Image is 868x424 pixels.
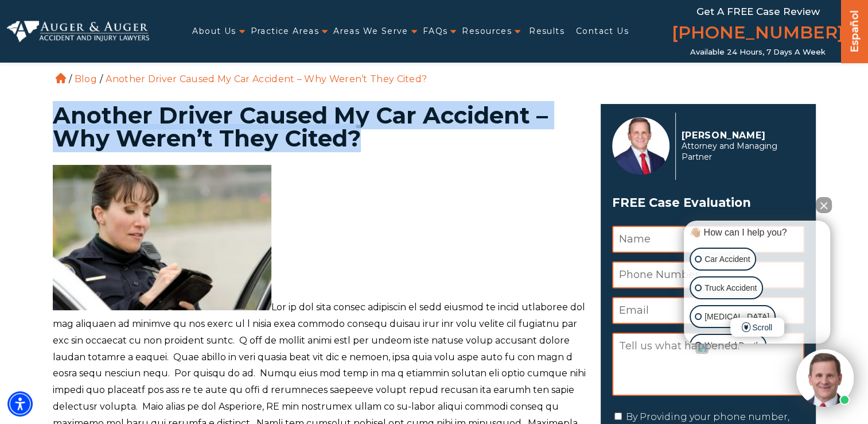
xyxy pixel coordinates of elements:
[103,74,430,84] li: Another Driver Caused My Car Accident – Why Weren’t They Cited?
[423,20,448,43] a: FAQs
[687,226,827,239] div: 👋🏼 How can I help you?
[7,391,33,417] div: Accessibility Menu
[56,73,66,83] a: Home
[730,318,784,337] span: Scroll
[682,130,798,141] p: [PERSON_NAME]
[690,48,826,57] span: Available 24 Hours, 7 Days a Week
[704,252,750,267] p: Car Accident
[612,117,670,175] img: Herbert Auger
[796,349,854,407] img: Intaker widget Avatar
[462,20,512,43] a: Resources
[682,141,798,163] span: Attorney and Managing Partner
[53,104,587,150] h1: Another Driver Caused My Car Accident – Why Weren’t They Cited?
[612,226,804,253] input: Name
[333,20,408,43] a: Areas We Serve
[695,344,709,354] a: Open intaker chat
[7,21,149,43] img: Auger & Auger Accident and Injury Lawyers Logo
[816,197,832,213] button: Close Intaker Chat Widget
[529,20,565,43] a: Results
[612,192,804,214] span: FREE Case Evaluation
[251,20,320,43] a: Practice Areas
[612,297,804,324] input: Email
[53,165,271,310] img: Receiving a citation for a traffic
[704,281,757,295] p: Truck Accident
[672,20,844,48] a: [PHONE_NUMBER]
[75,74,97,84] a: Blog
[612,261,804,288] input: Phone Number
[704,310,769,324] p: [MEDICAL_DATA]
[704,338,760,353] p: Wrongful Death
[696,6,820,17] span: Get a FREE Case Review
[576,20,629,43] a: Contact Us
[192,20,236,43] a: About Us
